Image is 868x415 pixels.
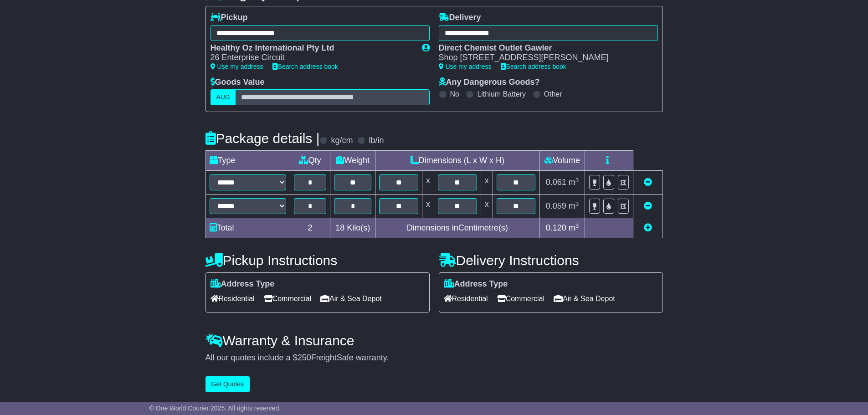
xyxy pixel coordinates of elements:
[569,223,579,232] span: m
[546,201,566,210] span: 0.059
[205,253,430,268] h4: Pickup Instructions
[211,53,413,63] div: 26 Enterprise Circuit
[211,292,255,306] span: Residential
[149,405,281,412] span: © One World Courier 2025. All rights reserved.
[422,195,434,218] td: x
[205,151,290,171] td: Type
[481,195,493,218] td: x
[211,13,248,23] label: Pickup
[554,292,615,306] span: Air & Sea Depot
[375,151,539,171] td: Dimensions (L x W x H)
[422,171,434,195] td: x
[369,136,384,146] label: lb/in
[205,376,250,392] button: Get Quotes
[644,201,652,210] a: Remove this item
[569,178,579,187] span: m
[205,218,290,238] td: Total
[546,178,566,187] span: 0.061
[211,279,275,289] label: Address Type
[544,90,562,98] label: Other
[497,292,544,306] span: Commercial
[575,200,579,207] sup: 3
[211,77,265,87] label: Goods Value
[644,178,652,187] a: Remove this item
[211,89,236,105] label: AUD
[375,218,539,238] td: Dimensions in Centimetre(s)
[211,63,263,70] a: Use my address
[320,292,382,306] span: Air & Sea Depot
[481,171,493,195] td: x
[575,177,579,184] sup: 3
[546,223,566,232] span: 0.120
[477,90,526,98] label: Lithium Battery
[211,43,413,53] div: Healthy Oz International Pty Ltd
[569,201,579,210] span: m
[330,151,375,171] td: Weight
[450,90,459,98] label: No
[575,222,579,229] sup: 3
[205,333,663,348] h4: Warranty & Insurance
[439,253,663,268] h4: Delivery Instructions
[298,353,311,362] span: 250
[444,279,508,289] label: Address Type
[439,43,649,53] div: Direct Chemist Outlet Gawler
[439,13,481,23] label: Delivery
[330,218,375,238] td: Kilo(s)
[444,292,488,306] span: Residential
[290,218,330,238] td: 2
[335,223,344,232] span: 18
[331,136,353,146] label: kg/cm
[644,223,652,232] a: Add new item
[205,353,663,363] div: All our quotes include a $ FreightSafe warranty.
[272,63,338,70] a: Search address book
[264,292,311,306] span: Commercial
[439,53,649,63] div: Shop [STREET_ADDRESS][PERSON_NAME]
[501,63,566,70] a: Search address book
[439,63,492,70] a: Use my address
[539,151,585,171] td: Volume
[439,77,540,87] label: Any Dangerous Goods?
[205,131,320,146] h4: Package details |
[290,151,330,171] td: Qty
